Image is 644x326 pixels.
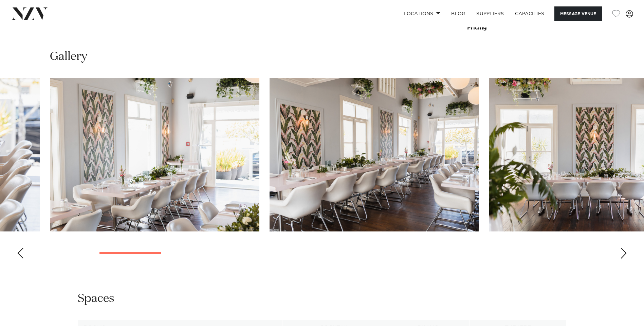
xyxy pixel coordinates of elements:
[471,6,509,21] a: SUPPLIERS
[398,6,446,21] a: Locations
[50,78,259,231] swiper-slide: 3 / 22
[270,78,479,231] swiper-slide: 4 / 22
[11,7,48,20] img: nzv-logo.png
[446,6,471,21] a: BLOG
[50,49,87,64] h2: Gallery
[78,291,114,306] h2: Spaces
[510,6,550,21] a: Capacities
[554,6,602,21] button: Message Venue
